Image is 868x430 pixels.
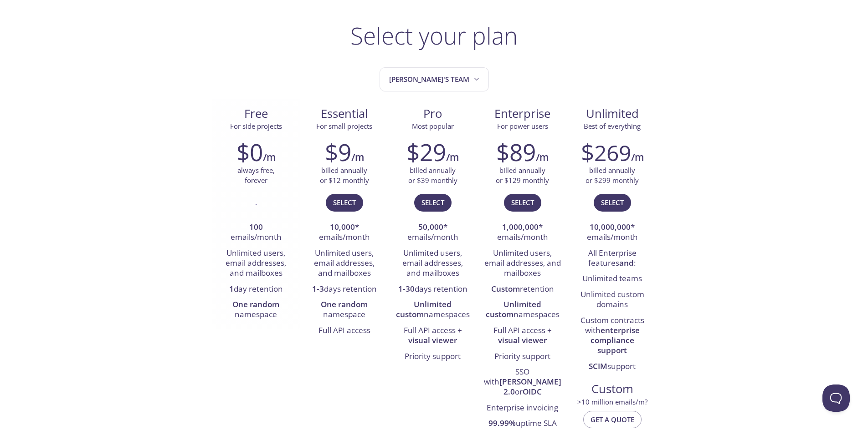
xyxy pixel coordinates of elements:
li: * emails/month [395,220,470,246]
li: Unlimited users, email addresses, and mailboxes [219,246,293,282]
li: * emails/month [307,220,382,246]
h6: /m [631,150,644,165]
strong: 10,000,000 [590,222,631,232]
strong: visual viewer [408,335,457,345]
span: Select [511,197,534,208]
span: Most popular [412,121,454,131]
p: billed annually or $39 monthly [408,166,457,185]
strong: 1-30 [398,283,415,294]
span: Pro [396,106,470,121]
h6: /m [263,150,276,165]
strong: 50,000 [418,222,443,232]
span: For side projects [230,121,282,131]
button: Select [504,194,541,211]
p: billed annually or $12 monthly [320,166,369,185]
p: billed annually or $129 monthly [496,166,549,185]
strong: 1 [229,283,234,294]
span: For power users [497,121,548,131]
strong: One random [232,299,279,309]
span: Select [601,197,624,208]
li: SSO with or [484,364,561,400]
li: namespaces [395,297,470,323]
h6: /m [536,150,549,165]
p: billed annually or $299 monthly [586,166,639,185]
li: * emails/month [484,220,561,246]
li: Priority support [395,349,470,364]
li: Custom contracts with [575,313,650,359]
strong: 10,000 [330,222,355,232]
li: Unlimited users, email addresses, and mailboxes [307,246,382,282]
strong: Unlimited custom [396,299,452,319]
button: Select [414,194,452,211]
button: Brayan's team [380,67,489,91]
li: namespace [219,297,293,323]
h2: $0 [236,138,263,166]
strong: 100 [249,222,263,232]
strong: Custom [491,283,520,294]
h6: /m [351,150,364,165]
p: always free, forever [237,166,275,185]
strong: and [619,258,634,268]
strong: SCIM [589,361,607,371]
li: Full API access [307,323,382,339]
strong: One random [321,299,368,309]
span: Custom [575,381,649,397]
strong: 1,000,000 [502,222,539,232]
li: namespace [307,297,382,323]
span: Get a quote [591,414,634,425]
span: Select [421,197,444,208]
li: emails/month [219,220,293,246]
span: Essential [308,106,381,121]
li: Full API access + [484,323,561,349]
li: Unlimited users, email addresses, and mailboxes [484,246,561,282]
button: Select [594,194,631,211]
strong: visual viewer [498,335,547,345]
iframe: Help Scout Beacon - Open [822,384,850,412]
li: Unlimited teams [575,271,650,287]
li: day retention [219,282,293,297]
li: Enterprise invoicing [484,400,561,416]
strong: Unlimited custom [486,299,542,319]
span: 269 [594,138,631,167]
span: [PERSON_NAME]'s team [389,73,481,86]
li: support [575,359,650,374]
button: Get a quote [583,411,642,428]
span: Best of everything [584,121,641,131]
li: days retention [395,282,470,297]
li: Unlimited users, email addresses, and mailboxes [395,246,470,282]
span: Free [219,106,293,121]
li: retention [484,282,561,297]
strong: 1-3 [312,283,324,294]
h2: $29 [406,138,446,166]
h1: Select your plan [350,22,518,49]
span: Enterprise [484,106,561,121]
li: Full API access + [395,323,470,349]
strong: 99.99% [488,418,516,428]
li: * emails/month [575,220,650,246]
span: Unlimited [586,106,639,121]
li: Unlimited custom domains [575,287,650,313]
span: For small projects [316,121,372,131]
li: Priority support [484,349,561,364]
strong: OIDC [523,386,542,397]
li: All Enterprise features : [575,246,650,272]
li: days retention [307,282,382,297]
h2: $ [581,138,631,166]
h6: /m [446,150,459,165]
h2: $9 [325,138,351,166]
button: Select [326,194,363,211]
li: namespaces [484,297,561,323]
strong: enterprise compliance support [591,325,640,356]
h2: $89 [496,138,536,166]
span: Select [333,197,356,208]
span: > 10 million emails/m? [577,397,647,406]
strong: [PERSON_NAME] 2.0 [499,376,561,397]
